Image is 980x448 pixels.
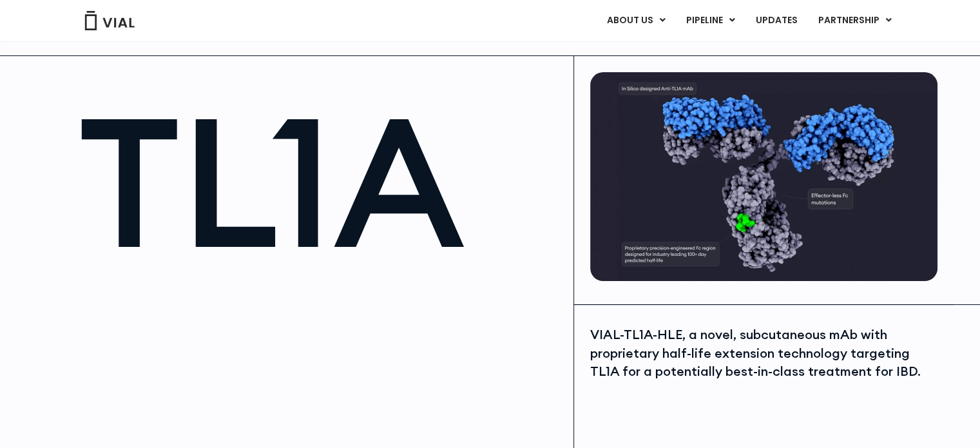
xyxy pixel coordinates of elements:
[807,10,901,32] a: PARTNERSHIPMenu Toggle
[79,92,561,271] h1: TL1A
[84,11,135,30] img: Vial Logo
[675,10,744,32] a: PIPELINEMenu Toggle
[745,10,807,32] a: UPDATES
[590,72,937,281] img: TL1A antibody diagram.
[590,326,934,381] div: VIAL-TL1A-HLE, a novel, subcutaneous mAb with proprietary half-life extension technology targetin...
[596,10,675,32] a: ABOUT USMenu Toggle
